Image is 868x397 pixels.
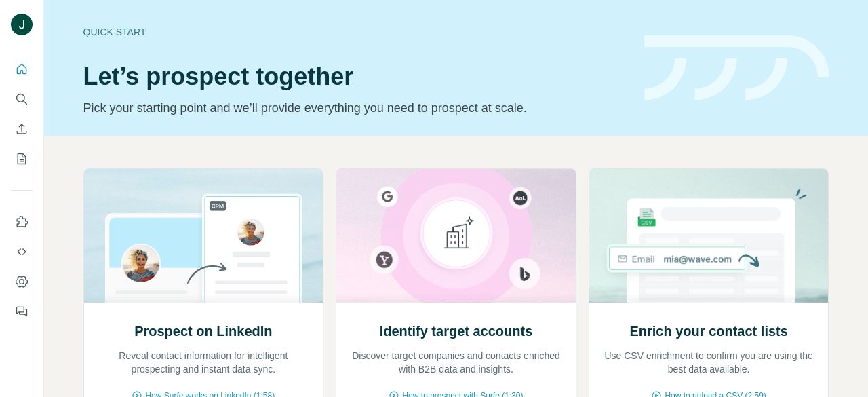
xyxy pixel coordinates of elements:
[350,349,562,376] p: Discover target companies and contacts enriched with B2B data and insights.
[83,169,324,303] img: Prospect on LinkedIn
[644,35,829,101] img: banner
[11,269,33,294] button: Dashboard
[629,322,787,341] h2: Enrich your contact lists
[336,169,576,303] img: Identify target accounts
[11,57,33,81] button: Quick start
[11,147,33,171] button: My lists
[11,117,33,141] button: Enrich CSV
[11,14,33,35] img: Avatar
[134,322,272,341] h2: Prospect on LinkedIn
[83,63,628,90] h1: Let’s prospect together
[83,25,628,39] div: Quick start
[11,210,33,234] button: Use Surfe on LinkedIn
[380,322,533,341] h2: Identify target accounts
[11,240,33,264] button: Use Surfe API
[98,349,310,376] p: Reveal contact information for intelligent prospecting and instant data sync.
[603,349,815,376] p: Use CSV enrichment to confirm you are using the best data available.
[11,87,33,111] button: Search
[11,299,33,324] button: Feedback
[83,98,628,117] p: Pick your starting point and we’ll provide everything you need to prospect at scale.
[589,169,829,303] img: Enrich your contact lists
